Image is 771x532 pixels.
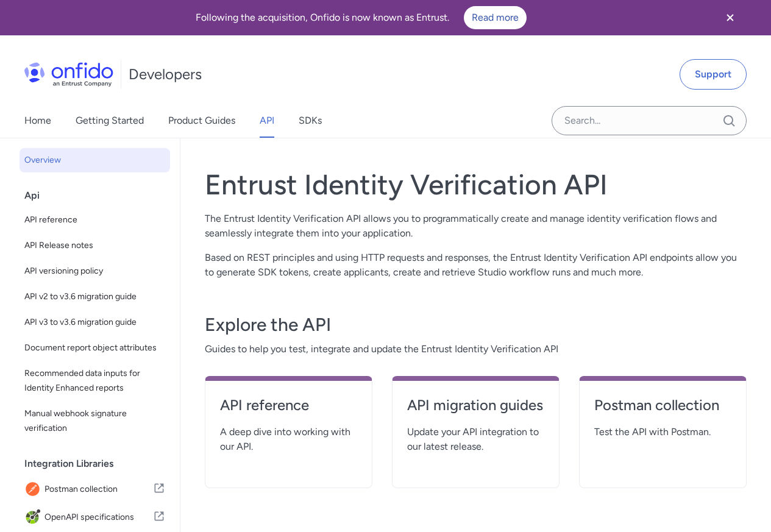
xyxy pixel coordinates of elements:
[20,233,170,258] a: API Release notes
[24,366,165,395] span: Recommended data inputs for Identity Enhanced reports
[44,481,153,498] span: Postman collection
[44,509,153,526] span: OpenAPI specifications
[205,250,747,280] p: Based on REST principles and using HTTP requests and responses, the Entrust Identity Verification...
[20,285,170,309] a: API v2 to v3.6 migration guide
[20,504,170,531] a: IconOpenAPI specificationsOpenAPI specifications
[20,208,170,232] a: API reference
[24,341,165,355] span: Document report object attributes
[24,289,165,304] span: API v2 to v3.6 migration guide
[708,2,753,33] button: Close banner
[24,238,165,253] span: API Release notes
[24,452,175,476] div: Integration Libraries
[205,313,747,337] h3: Explore the API
[24,406,165,436] span: Manual webhook signature verification
[24,315,165,330] span: API v3 to v3.6 migration guide
[220,395,357,425] a: API reference
[24,62,113,87] img: Onfido Logo
[20,361,170,400] a: Recommended data inputs for Identity Enhanced reports
[205,168,747,202] h1: Entrust Identity Verification API
[220,425,357,454] span: A deep dive into working with our API.
[723,10,737,25] svg: Close banner
[24,264,165,278] span: API versioning policy
[129,65,202,84] h1: Developers
[260,104,274,138] a: API
[24,509,44,526] img: IconOpenAPI specifications
[407,395,544,425] a: API migration guides
[220,395,357,415] h4: API reference
[407,395,544,415] h4: API migration guides
[168,104,235,138] a: Product Guides
[407,425,544,454] span: Update your API integration to our latest release.
[20,402,170,441] a: Manual webhook signature verification
[205,211,747,241] p: The Entrust Identity Verification API allows you to programmatically create and manage identity v...
[594,425,731,439] span: Test the API with Postman.
[205,342,747,356] span: Guides to help you test, integrate and update the Entrust Identity Verification API
[24,481,44,498] img: IconPostman collection
[552,106,747,135] input: Onfido search input field
[20,148,170,172] a: Overview
[594,395,731,415] h4: Postman collection
[24,153,165,168] span: Overview
[24,213,165,227] span: API reference
[20,310,170,335] a: API v3 to v3.6 migration guide
[76,104,144,138] a: Getting Started
[464,6,527,29] a: Read more
[20,259,170,283] a: API versioning policy
[24,104,51,138] a: Home
[680,59,747,90] a: Support
[594,395,731,425] a: Postman collection
[299,104,322,138] a: SDKs
[24,183,175,208] div: Api
[15,6,708,29] div: Following the acquisition, Onfido is now known as Entrust.
[20,476,170,503] a: IconPostman collectionPostman collection
[20,336,170,360] a: Document report object attributes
